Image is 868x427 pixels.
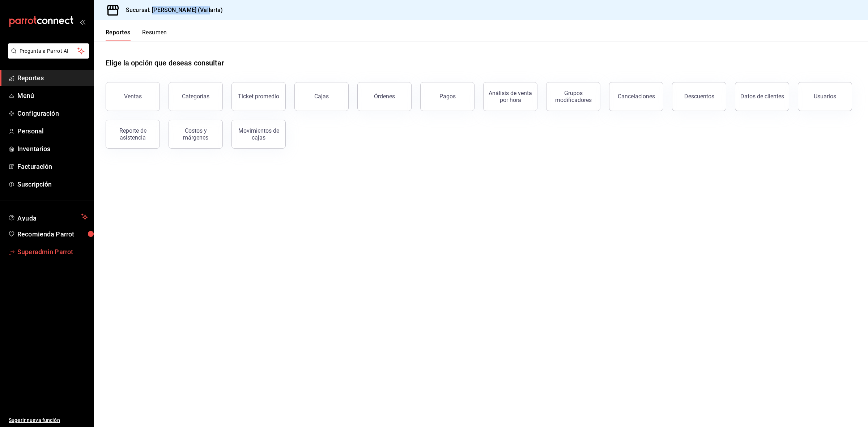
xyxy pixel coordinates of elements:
span: Facturación [17,162,88,171]
button: Movimientos de cajas [231,120,286,149]
div: Reporte de asistencia [110,127,155,141]
button: Órdenes [357,82,412,111]
div: Análisis de venta por hora [488,90,533,103]
button: open_drawer_menu [80,19,85,25]
button: Grupos modificadores [546,82,600,111]
button: Reportes [106,29,131,41]
button: Ticket promedio [231,82,286,111]
span: Sugerir nueva función [9,417,88,424]
div: Órdenes [374,93,395,100]
div: Ticket promedio [238,93,279,100]
button: Descuentos [672,82,726,111]
div: Categorías [182,93,209,100]
span: Reportes [17,73,88,83]
span: Pregunta a Parrot AI [20,47,78,55]
div: Movimientos de cajas [236,127,281,141]
div: Costos y márgenes [173,127,218,141]
button: Análisis de venta por hora [483,82,537,111]
span: Ayuda [17,213,78,221]
div: Cancelaciones [618,93,655,100]
span: Personal [17,126,88,136]
h3: Sucursal: [PERSON_NAME] (Vallarta) [120,6,223,14]
button: Reporte de asistencia [106,120,160,149]
h1: Elige la opción que deseas consultar [106,57,224,68]
div: Ventas [124,93,142,100]
span: Recomienda Parrot [17,229,88,239]
button: Costos y márgenes [169,120,223,149]
button: Resumen [142,29,167,41]
button: Usuarios [798,82,852,111]
div: Datos de clientes [740,93,784,100]
div: navigation tabs [106,29,167,41]
button: Ventas [106,82,160,111]
button: Pagos [420,82,475,111]
span: Configuración [17,108,88,118]
div: Pagos [439,93,456,100]
div: Grupos modificadores [551,90,596,103]
button: Cancelaciones [609,82,663,111]
span: Inventarios [17,144,88,154]
button: Datos de clientes [735,82,789,111]
button: Pregunta a Parrot AI [8,43,89,59]
button: Categorías [169,82,223,111]
a: Cajas [294,82,349,111]
div: Cajas [314,92,329,101]
div: Usuarios [814,93,836,100]
span: Menú [17,91,88,101]
div: Descuentos [684,93,714,100]
span: Suscripción [17,179,88,189]
span: Superadmin Parrot [17,247,88,257]
a: Pregunta a Parrot AI [5,52,89,60]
